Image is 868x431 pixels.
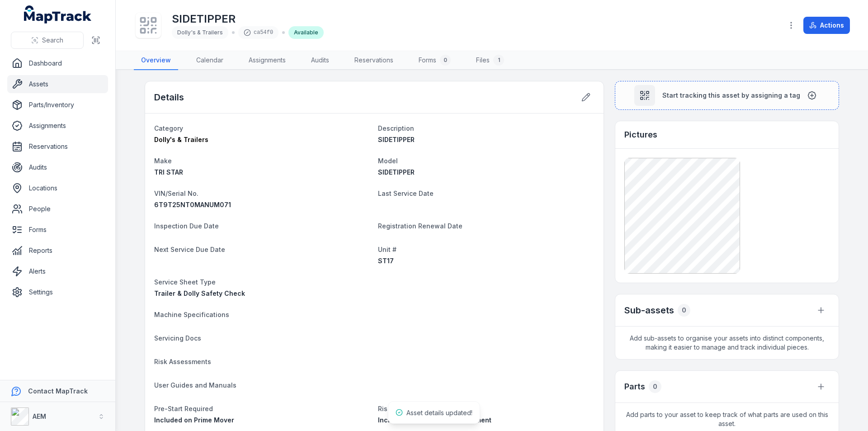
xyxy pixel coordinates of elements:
a: MapTrack [24,5,92,24]
div: 0 [440,55,451,66]
h3: Pictures [624,128,657,141]
h3: Parts [624,380,645,393]
a: Alerts [7,262,108,280]
span: Risk Assessments [154,358,211,365]
div: Available [288,26,324,39]
span: SIDETIPPER [378,136,415,143]
a: Reservations [7,137,108,156]
span: Description [378,124,414,132]
div: 0 [678,304,690,317]
h2: Sub-assets [624,304,674,317]
span: Make [154,157,172,165]
span: Registration Renewal Date [378,222,462,230]
a: Reports [7,242,108,260]
a: Assets [7,75,108,93]
h2: Details [154,91,184,104]
span: Machine Specifications [154,311,229,318]
span: Add sub-assets to organise your assets into distinct components, making it easier to manage and t... [615,327,839,359]
a: Dashboard [7,54,108,72]
a: Settings [7,283,108,301]
span: Start tracking this asset by assigning a tag [662,91,800,100]
span: Trailer & Dolly Safety Check [154,289,245,297]
span: Risk Assessment needed? [378,405,461,412]
a: Assignments [241,51,293,70]
span: TRI STAR [154,168,183,176]
span: Service Sheet Type [154,278,216,286]
div: 0 [649,380,661,393]
span: Category [154,124,183,132]
span: Last Service Date [378,189,434,197]
span: Next Service Due Date [154,246,225,253]
a: Files1 [469,51,511,70]
span: Dolly's & Trailers [177,29,223,36]
a: People [7,200,108,218]
a: Audits [7,158,108,176]
span: Asset details updated! [406,409,472,417]
a: Forms [7,221,108,239]
a: Forms0 [411,51,458,70]
a: Assignments [7,117,108,135]
span: SIDETIPPER [378,168,415,176]
span: Included on Prime Mover [154,416,234,424]
h1: SIDETIPPER [172,12,324,26]
a: Audits [304,51,336,70]
a: Parts/Inventory [7,96,108,114]
button: Actions [803,17,850,34]
span: Dolly's & Trailers [154,136,208,143]
div: ca54f0 [238,26,278,39]
span: Included on Truck Risk Assessment [378,416,491,424]
a: Locations [7,179,108,197]
div: 1 [493,55,504,66]
strong: Contact MapTrack [28,387,88,395]
span: User Guides and Manuals [154,381,236,389]
span: 6T9T25NT0MANUM071 [154,201,231,208]
span: Pre-Start Required [154,405,213,412]
span: Inspection Due Date [154,222,219,230]
span: Model [378,157,398,165]
span: Unit # [378,246,396,253]
span: Search [42,36,63,45]
strong: AEM [33,412,46,420]
a: Calendar [189,51,231,70]
span: VIN/Serial No. [154,189,198,197]
button: Start tracking this asset by assigning a tag [615,81,839,110]
a: Reservations [347,51,401,70]
span: ST17 [378,257,394,265]
a: Overview [134,51,178,70]
span: Servicing Docs [154,334,201,342]
button: Search [11,32,84,49]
